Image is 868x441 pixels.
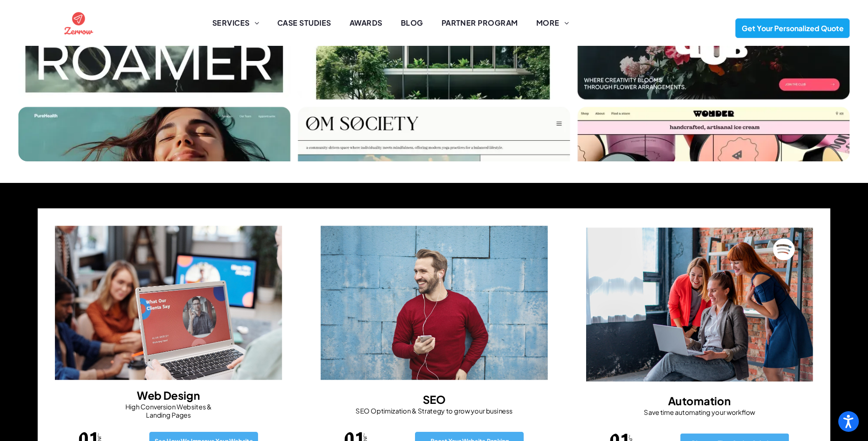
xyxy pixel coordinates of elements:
span: Automation [668,394,731,408]
a: AWARDS [340,17,392,28]
a: BLOG [392,17,432,28]
span: Landing Pages [146,410,191,419]
span: Get Your Personalized Quote [739,19,847,38]
span: SEO Optimization & Strategy to grow your business [356,406,512,414]
span: Save time automating your workflow [644,408,755,416]
span: SEO [423,392,446,406]
a: Web Design | Grow Your Brand with Professional Website Design [79,432,102,440]
span: Web Design [137,388,200,402]
a: PARTNER PROGRAM [432,17,527,28]
a: Get Your Personalized Quote [735,18,850,38]
span: High Conversion Websites & [125,402,212,410]
a: CASE STUDIES [268,17,340,28]
a: Web Design | Grow Your Brand with Professional Website Design [773,238,795,247]
a: Web Design | Grow Your Brand with Professional Website Design [345,432,367,440]
img: a white background with a few lines on it, automation, web design [773,238,795,260]
a: MORE [527,17,578,28]
img: the logo for zernow is a red circle with an airplane in it ., SEO agency, website designer for no... [63,7,95,39]
a: SERVICES [203,17,268,28]
a: Web Design | Grow Your Brand with Professional Website Design [63,8,95,18]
